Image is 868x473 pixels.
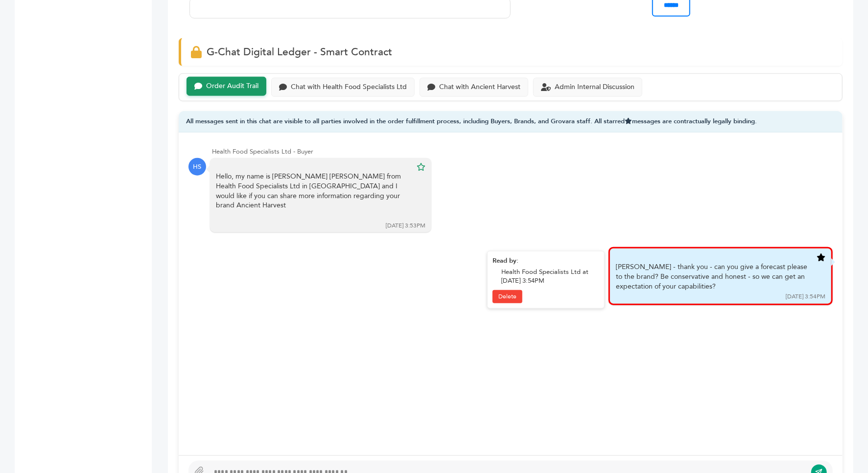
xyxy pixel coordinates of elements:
span: G-Chat Digital Ledger - Smart Contract [207,45,392,59]
div: [DATE] 3:53PM [386,222,425,230]
div: [PERSON_NAME] - thank you - can you give a forecast please to the brand? Be conservative and hone... [616,262,812,291]
a: Delete [493,290,522,303]
div: Admin Internal Discussion [555,83,634,91]
div: Chat with Health Food Specialists Ltd [291,83,407,91]
div: All messages sent in this chat are visible to all parties involved in the order fulfillment proce... [179,111,843,133]
div: Health Food Specialists Ltd - Buyer [212,147,833,156]
div: Order Audit Trail [206,82,258,90]
strong: Read by: [493,256,518,265]
div: Hello, my name is [PERSON_NAME] [PERSON_NAME] from Health Food Specialists Ltd in [GEOGRAPHIC_DAT... [216,172,412,220]
div: [DATE] 3:54PM [786,293,825,301]
div: Chat with Ancient Harvest [439,83,520,91]
div: HS [188,158,206,176]
div: Health Food Specialists Ltd at [DATE] 3:54PM [501,268,599,285]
